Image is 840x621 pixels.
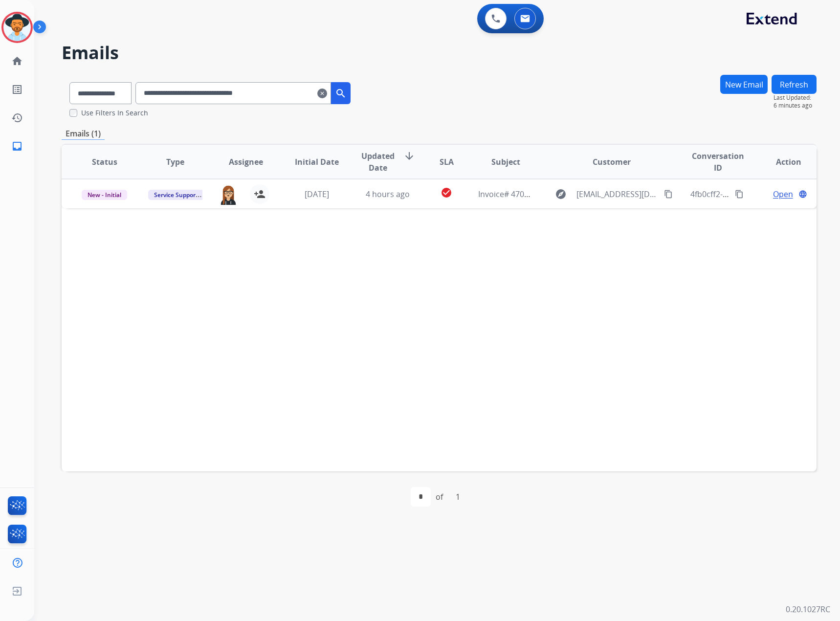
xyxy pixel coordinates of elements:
div: 1 [448,487,468,507]
span: Conversation ID [690,150,745,174]
span: Customer [593,156,631,168]
span: 4fb0cff2-45b3-41d3-802a-7cb93301eddd [690,189,838,200]
span: [DATE] [305,189,329,200]
span: Subject [491,156,520,168]
mat-icon: arrow_downward [403,150,415,162]
span: Type [166,156,184,168]
mat-icon: language [798,190,807,199]
span: Last Updated: [774,94,817,102]
span: SLA [440,156,454,168]
button: New Email [720,75,768,94]
span: Service Support [148,190,204,200]
span: Status [92,156,117,168]
mat-icon: person_add [254,188,265,200]
span: New - Initial [82,190,127,200]
p: Emails (1) [62,128,105,140]
span: Initial Date [295,156,339,168]
mat-icon: list_alt [11,84,23,95]
p: 0.20.1027RC [786,603,830,615]
mat-icon: inbox [11,140,23,152]
span: Invoice# 470298 From AHM Furniture Service Inc [478,189,656,200]
span: [EMAIL_ADDRESS][DOMAIN_NAME] [576,188,659,200]
span: Updated Date [360,150,396,174]
span: 4 hours ago [366,189,410,200]
div: of [436,491,443,503]
img: avatar [3,14,31,41]
th: Action [746,145,817,179]
mat-icon: content_copy [664,190,673,199]
mat-icon: clear [317,88,327,99]
mat-icon: history [11,112,23,124]
span: 6 minutes ago [774,102,817,110]
h2: Emails [62,43,817,63]
mat-icon: content_copy [735,190,744,199]
button: Refresh [772,75,817,94]
mat-icon: check_circle [441,187,452,199]
span: Open [773,188,793,200]
label: Use Filters In Search [81,108,148,118]
mat-icon: explore [555,188,567,200]
img: agent-avatar [219,184,238,205]
mat-icon: search [335,88,347,99]
mat-icon: home [11,55,23,67]
span: Assignee [229,156,263,168]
